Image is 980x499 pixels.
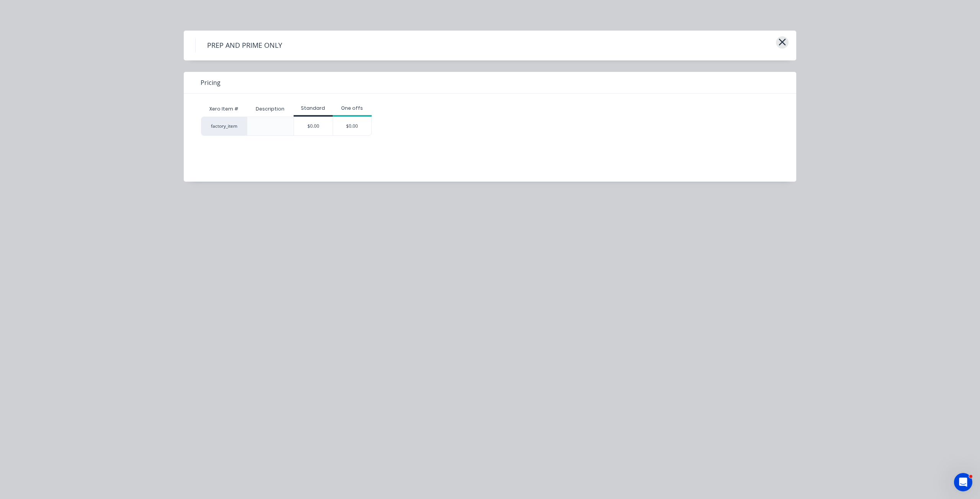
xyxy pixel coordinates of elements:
[333,105,372,112] div: One offs
[201,78,220,87] span: Pricing
[201,101,247,117] div: Xero Item #
[954,473,972,491] iframe: Intercom live chat
[201,117,247,136] div: factory_item
[195,38,294,53] h4: PREP AND PRIME ONLY
[294,105,333,112] div: Standard
[333,117,371,135] div: $0.00
[250,99,291,119] div: Description
[294,117,333,135] div: $0.00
